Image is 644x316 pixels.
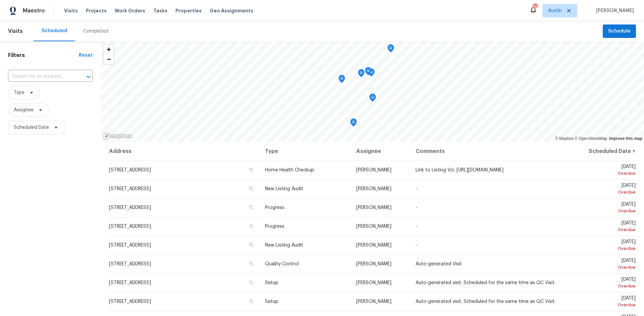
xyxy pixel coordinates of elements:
span: New Listing Audit [265,187,303,191]
a: Improve this map [609,136,642,141]
th: Assignee [351,142,410,161]
span: [DATE] [574,202,636,214]
span: [STREET_ADDRESS] [109,187,151,191]
span: [DATE] [574,183,636,196]
span: [PERSON_NAME] [356,280,391,285]
div: 31 [533,4,537,11]
span: Scheduled Date [14,124,49,131]
span: [PERSON_NAME] [356,243,391,248]
span: [DATE] [574,296,636,308]
div: Scheduled [42,28,67,34]
span: [PERSON_NAME] [356,224,391,229]
span: Maestro [23,7,45,14]
span: [DATE] [574,258,636,271]
div: Reset [79,52,93,59]
div: Overdue [574,208,636,214]
span: [STREET_ADDRESS] [109,224,151,229]
button: Zoom out [104,54,114,64]
span: New Listing Audit [265,243,303,248]
div: Overdue [574,226,636,233]
div: Overdue [574,170,636,177]
span: - [416,224,417,229]
span: Properties [175,7,202,14]
span: Home Health Checkup [265,168,314,172]
h1: Filters [8,52,79,59]
div: Completed [83,28,108,35]
div: Map marker [350,118,357,129]
span: Projects [86,7,107,14]
th: Comments [410,142,569,161]
span: [STREET_ADDRESS] [109,262,151,266]
span: [PERSON_NAME] [356,168,391,172]
span: - [416,187,417,191]
span: Auto-generated Visit [416,262,462,266]
span: Link to Listing Viz: [URL][DOMAIN_NAME] [416,168,503,172]
span: Type [14,89,24,96]
div: Map marker [338,75,345,85]
div: Overdue [574,245,636,252]
button: Copy Address [248,223,254,229]
button: Copy Address [248,167,254,173]
span: Work Orders [115,7,145,14]
span: Quality Control [265,262,299,266]
div: Map marker [369,94,376,104]
a: Mapbox homepage [103,132,132,140]
button: Copy Address [248,204,254,210]
span: [PERSON_NAME] [356,262,391,266]
div: Overdue [574,302,636,308]
span: Progress [265,205,284,210]
span: - [416,243,417,248]
button: Open [84,72,93,82]
span: [DATE] [574,164,636,177]
div: Overdue [574,264,636,271]
span: [DATE] [574,277,636,289]
span: [STREET_ADDRESS] [109,299,151,304]
span: Tasks [153,8,167,13]
button: Schedule [603,24,636,38]
span: Schedule [608,27,631,36]
span: Auto-generated visit. Scheduled for the same time as QC Visit. [416,280,555,285]
div: Map marker [387,44,394,55]
span: [DATE] [574,221,636,233]
div: Map marker [358,69,365,80]
span: [STREET_ADDRESS] [109,243,151,248]
span: [PERSON_NAME] [356,187,391,191]
th: Scheduled Date ↑ [568,142,636,161]
span: Progress [265,224,284,229]
button: Copy Address [248,279,254,285]
div: Map marker [365,67,372,77]
span: Geo Assignments [210,7,253,14]
input: Search for an address... [8,71,74,82]
div: Overdue [574,189,636,196]
th: Address [109,142,260,161]
th: Type [260,142,351,161]
span: [DATE] [574,240,636,252]
span: [STREET_ADDRESS] [109,168,151,172]
span: Setup [265,299,278,304]
a: Mapbox [555,136,574,141]
button: Copy Address [248,298,254,304]
span: [PERSON_NAME] [593,7,634,14]
canvas: Map [101,41,644,142]
button: Copy Address [248,261,254,267]
span: Visits [64,7,78,14]
a: OpenStreetMap [575,136,607,141]
div: Overdue [574,283,636,289]
span: Setup [265,280,278,285]
span: - [416,205,417,210]
span: Visits [8,24,23,39]
button: Copy Address [248,186,254,192]
span: [STREET_ADDRESS] [109,205,151,210]
span: [PERSON_NAME] [356,299,391,304]
button: Zoom in [104,45,114,54]
span: Austin [548,7,562,14]
span: [PERSON_NAME] [356,205,391,210]
button: Copy Address [248,242,254,248]
span: [STREET_ADDRESS] [109,280,151,285]
span: Assignee [14,107,34,113]
span: Auto-generated visit. Scheduled for the same time as QC Visit. [416,299,555,304]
